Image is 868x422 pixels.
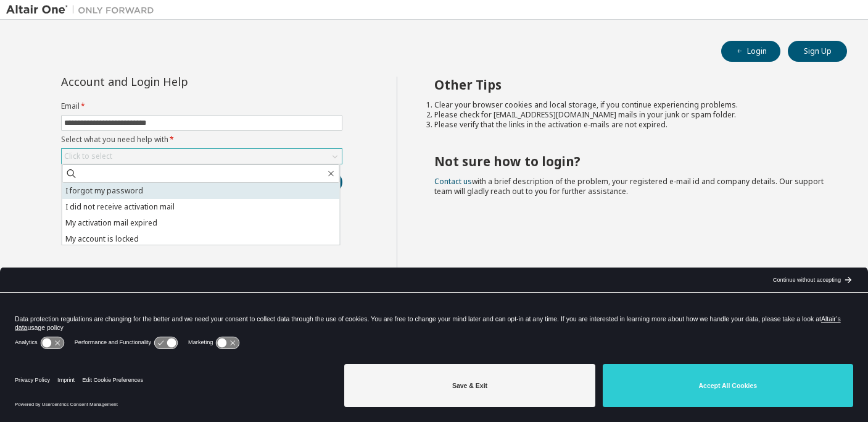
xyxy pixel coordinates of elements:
label: Email [61,101,342,111]
li: Please check for [EMAIL_ADDRESS][DOMAIN_NAME] mails in your junk or spam folder. [434,110,825,120]
li: Please verify that the links in the activation e-mails are not expired. [434,120,825,130]
div: Click to select [64,151,112,161]
a: Contact us [434,176,472,187]
li: Clear your browser cookies and local storage, if you continue experiencing problems. [434,100,825,110]
div: Click to select [62,149,342,164]
div: Account and Login Help [61,77,286,87]
li: I forgot my password [62,183,340,199]
h2: Other Tips [434,77,825,93]
button: Sign Up [788,41,847,62]
img: Altair One [6,4,160,16]
button: Login [721,41,780,62]
span: with a brief description of the problem, your registered e-mail id and company details. Our suppo... [434,176,824,196]
label: Select what you need help with [61,135,342,145]
h2: Not sure how to login? [434,153,825,169]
